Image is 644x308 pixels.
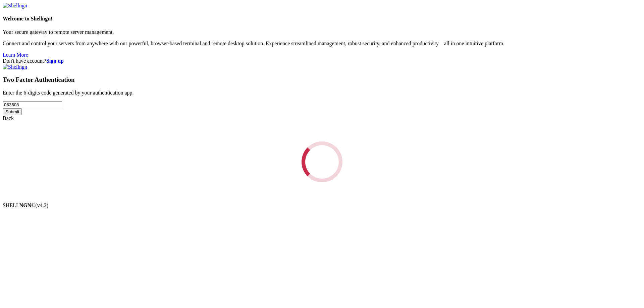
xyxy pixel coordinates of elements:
[3,76,641,83] h3: Two Factor Authentication
[3,64,27,70] img: Shellngn
[3,202,48,208] span: SHELL ©
[3,101,62,108] input: Two factor code
[3,90,641,96] p: Enter the 6-digits code generated by your authentication app.
[3,3,27,9] img: Shellngn
[19,202,32,208] b: NGN
[3,29,641,35] p: Your secure gateway to remote server management.
[3,16,641,22] h4: Welcome to Shellngn!
[3,41,641,47] p: Connect and control your servers from anywhere with our powerful, browser-based terminal and remo...
[3,108,22,115] input: Submit
[302,141,342,182] div: Loading...
[3,115,14,121] a: Back
[3,52,28,58] a: Learn More
[36,202,49,208] span: 4.2.0
[3,58,641,64] div: Don't have account?
[46,58,64,64] a: Sign up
